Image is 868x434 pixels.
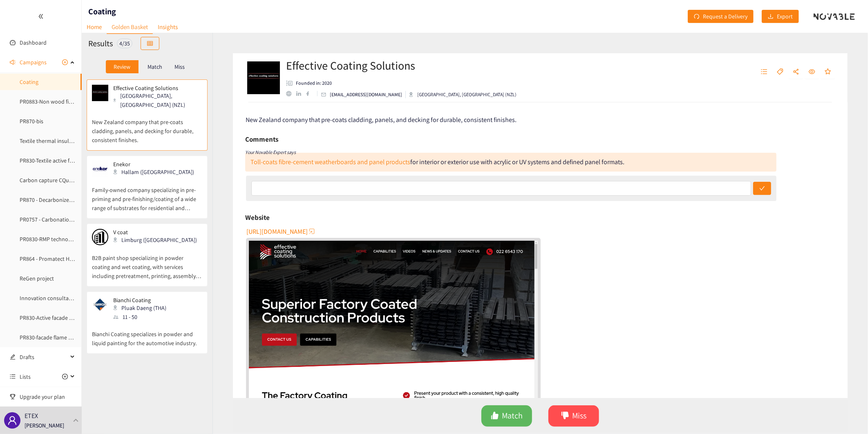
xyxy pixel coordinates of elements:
button: [URL][DOMAIN_NAME] [246,225,316,238]
button: table [141,37,159,50]
span: double-left [38,14,44,19]
span: trophy [10,394,16,400]
p: New Zealand company that pre-coats cladding, panels, and decking for durable, consistent finishes. [92,109,202,145]
p: [PERSON_NAME] [25,421,64,430]
a: website [249,241,538,404]
img: Snapshot of the company's website [92,85,108,101]
span: [URL][DOMAIN_NAME] [246,226,308,237]
h6: Comments [245,133,278,145]
img: Snapshot of the company's website [92,297,108,313]
a: ReGen project [20,275,54,282]
a: PR864 - Promatect H Type X [20,255,86,262]
a: PR830-Textile active facade system [20,157,102,164]
span: unordered-list [761,68,767,76]
h2: Results [88,38,113,49]
span: edit [10,354,16,360]
h6: Website [245,211,270,224]
button: unordered-list [757,66,772,79]
span: sound [10,59,16,65]
button: dislikeMiss [548,405,599,427]
p: Miss [174,63,185,70]
span: table [147,41,153,47]
a: Coating [20,78,38,86]
a: Insights [153,20,183,33]
div: Pluak Daeng (THA) [113,303,171,312]
a: Innovation consultants [20,294,76,302]
p: Review [114,63,130,70]
a: PR830-Active facade systems [20,314,89,321]
p: V coat [113,229,197,235]
span: Request a Delivery [703,12,747,21]
p: ETEX [25,411,38,421]
img: Snapshot of the company's website [92,161,108,177]
a: PR870 - Decarbonized System [20,196,91,203]
p: Bianchi Coating specializes in powder and liquid painting for the automotive industry. [92,321,202,348]
a: PR870-bis [20,118,43,125]
p: Family-owned company specializing in pre-priming and pre-finishing/coating of a wide range of sub... [92,177,202,212]
span: download [768,14,774,20]
span: Lists [20,368,31,385]
iframe: Chat Widget [827,395,868,434]
div: 4 / 35 [117,38,132,48]
span: Export [777,12,793,21]
div: Limburg ([GEOGRAPHIC_DATA]) [113,235,201,244]
button: downloadExport [762,10,799,23]
span: like [491,411,499,421]
button: tag [773,66,787,79]
a: linkedin [296,91,306,96]
p: [EMAIL_ADDRESS][DOMAIN_NAME] [330,91,402,98]
img: Company Logo [247,61,280,94]
img: Snapshot of the company's website [92,229,108,245]
li: Founded in year [286,79,332,87]
a: Textile thermal insulation material [20,137,103,145]
a: website [286,91,296,96]
span: Drafts [20,349,68,365]
div: Hallam ([GEOGRAPHIC_DATA]) [113,167,199,176]
span: share-alt [793,68,799,76]
p: Founded in: 2020 [296,79,332,87]
button: check [753,182,771,195]
a: PR0757 - Carbonation of FC waste [20,216,101,223]
h2: Effective Coating Solutions [286,57,517,74]
p: Enekor [113,161,194,167]
span: tag [777,68,783,76]
a: PR0883-Non wood fibers [20,98,79,105]
button: likeMatch [481,405,532,427]
button: star [821,66,835,79]
a: Home [82,20,107,33]
span: star [825,68,831,76]
div: Widget de chat [827,395,868,434]
div: [GEOGRAPHIC_DATA], [GEOGRAPHIC_DATA] (NZL) [409,91,517,98]
p: B2B paint shop specializing in powder coating and wet coating, with services including pretreatme... [92,245,202,280]
button: share-alt [789,66,803,79]
span: check [759,185,765,192]
span: redo [694,14,700,20]
div: for interior or exterior use with acrylic or UV systems and defined panel formats. [251,158,624,166]
div: [GEOGRAPHIC_DATA], [GEOGRAPHIC_DATA] (NZL) [113,91,201,109]
a: PR0830-RMP technology [20,235,78,243]
a: Toll-coats fibre-cement weatherboards and panel products [251,158,410,166]
div: 11 - 50 [113,312,171,321]
i: Your Novable Expert says [245,149,296,155]
a: Golden Basket [107,20,153,34]
a: Carbon capture CQuerry [20,176,78,184]
span: plus-circle [62,59,68,65]
span: Campaigns [20,54,47,70]
a: Dashboard [20,39,47,46]
span: New Zealand company that pre-coats cladding, panels, and decking for durable, consistent finishes. [246,115,517,124]
a: PR830-facade flame deflector [20,334,90,341]
span: dislike [561,411,569,421]
span: Match [502,409,523,422]
p: Bianchi Coating [113,297,166,303]
span: eye [809,68,815,76]
a: facebook [306,91,314,96]
span: Upgrade your plan [20,389,75,405]
p: Effective Coating Solutions [113,85,197,91]
img: Snapshot of the Company's website [249,241,538,404]
span: user [7,416,17,425]
span: plus-circle [62,374,68,380]
button: eye [805,66,819,79]
span: unordered-list [10,374,16,380]
button: redoRequest a Delivery [688,10,754,23]
p: Match [148,63,162,70]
